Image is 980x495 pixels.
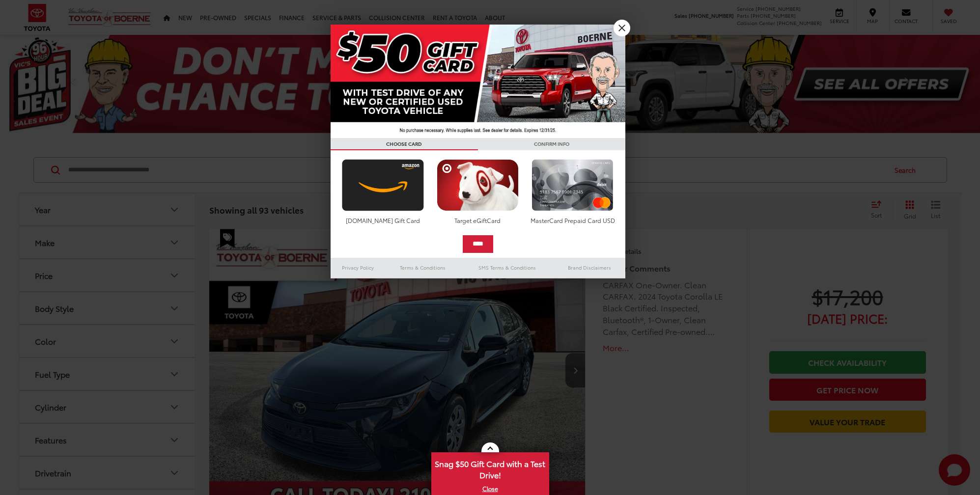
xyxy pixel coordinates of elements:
img: amazoncard.png [339,159,426,211]
img: 42635_top_851395.jpg [331,25,625,138]
div: Target eGiftCard [434,216,521,224]
h3: CHOOSE CARD [331,138,478,150]
h3: CONFIRM INFO [478,138,625,150]
img: mastercard.png [529,159,616,211]
span: Snag $50 Gift Card with a Test Drive! [432,453,548,483]
a: Brand Disclaimers [554,262,625,274]
a: Privacy Policy [331,262,386,274]
div: MasterCard Prepaid Card USD [529,216,616,224]
a: Terms & Conditions [385,262,460,274]
div: [DOMAIN_NAME] Gift Card [339,216,426,224]
img: targetcard.png [434,159,521,211]
a: SMS Terms & Conditions [461,262,554,274]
